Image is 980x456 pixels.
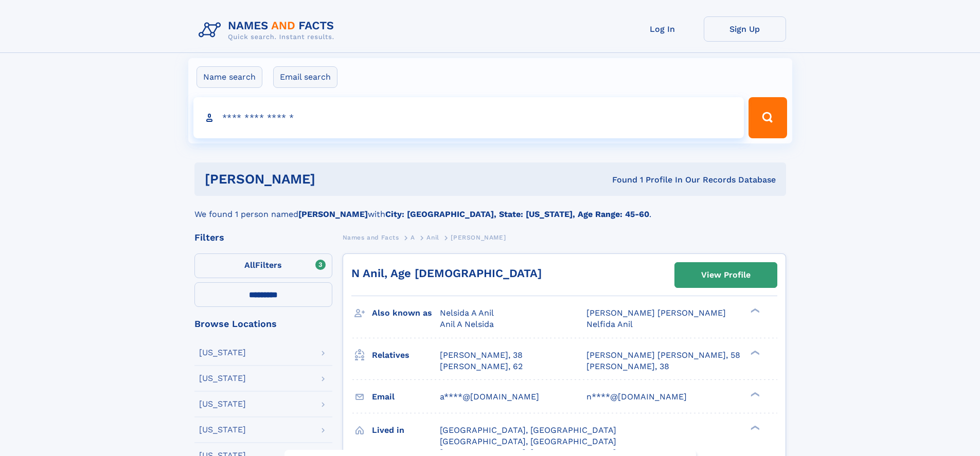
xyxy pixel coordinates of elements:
div: ❯ [748,349,760,356]
a: [PERSON_NAME], 62 [440,361,523,372]
label: Email search [273,66,337,88]
div: ❯ [748,391,760,397]
span: Nelsida A Anil [440,308,494,318]
span: [GEOGRAPHIC_DATA], [GEOGRAPHIC_DATA] [440,425,616,435]
a: [PERSON_NAME] [PERSON_NAME], 58 [586,350,740,361]
div: We found 1 person named with . [194,196,786,221]
div: Browse Locations [194,319,332,329]
div: [US_STATE] [199,374,246,382]
h3: Also known as [372,304,440,322]
h3: Lived in [372,422,440,439]
a: N Anil, Age [DEMOGRAPHIC_DATA] [351,267,542,280]
input: search input [193,97,744,138]
a: Sign Up [704,16,786,42]
div: ❯ [748,424,760,431]
div: Found 1 Profile In Our Records Database [464,174,776,186]
div: [US_STATE] [199,426,246,434]
a: View Profile [675,263,777,287]
span: Anil [426,234,439,241]
div: ❯ [748,307,760,314]
span: [GEOGRAPHIC_DATA], [GEOGRAPHIC_DATA] [440,436,616,446]
span: [PERSON_NAME] [451,234,506,241]
a: Log In [621,16,704,42]
img: Logo Names and Facts [194,16,343,44]
button: Search Button [749,97,787,138]
div: [US_STATE] [199,400,246,408]
h3: Relatives [372,346,440,364]
a: A [411,231,415,244]
a: [PERSON_NAME], 38 [586,361,669,372]
a: Anil [426,231,439,244]
b: [PERSON_NAME] [298,209,368,219]
label: Filters [194,253,332,278]
span: Nelfida Anil [586,319,633,329]
div: Filters [194,233,332,242]
span: [PERSON_NAME] [PERSON_NAME] [586,308,726,318]
span: Anil A Nelsida [440,319,494,329]
b: City: [GEOGRAPHIC_DATA], State: [US_STATE], Age Range: 45-60 [385,209,649,219]
div: [US_STATE] [199,349,246,357]
h3: Email [372,388,440,406]
h1: [PERSON_NAME] [205,173,464,186]
div: View Profile [701,263,751,287]
label: Name search [197,66,262,88]
span: A [411,234,415,241]
span: All [244,260,255,270]
a: Names and Facts [343,231,399,244]
a: [PERSON_NAME], 38 [440,350,523,361]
